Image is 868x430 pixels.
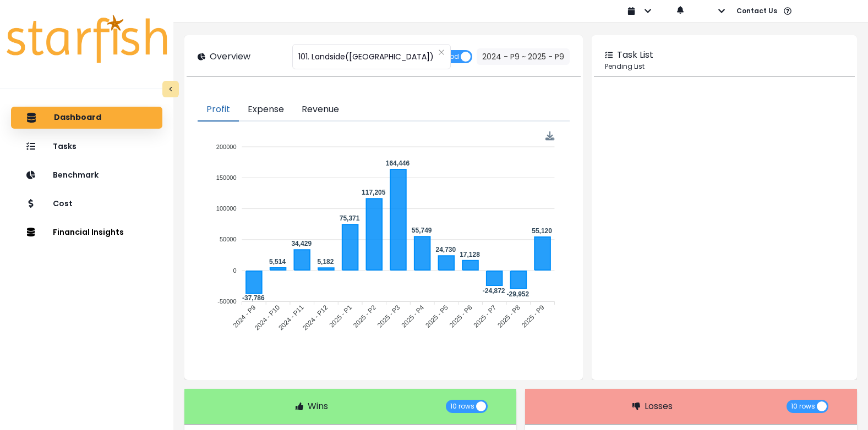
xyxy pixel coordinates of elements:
tspan: 2024 - P11 [277,304,306,332]
button: Dashboard [11,107,162,129]
button: Clear [438,47,445,58]
p: Overview [210,50,250,63]
p: Pending List [605,62,844,71]
tspan: 2025 - P4 [400,304,426,329]
tspan: 50000 [220,236,237,243]
p: Tasks [53,142,77,151]
button: Profit [198,98,239,122]
img: Download Profit [545,131,555,141]
tspan: -50000 [218,298,237,305]
button: Expense [239,98,293,122]
svg: close [438,49,445,56]
p: Dashboard [54,113,101,123]
button: Tasks [11,135,162,157]
tspan: 2024 - P12 [302,304,330,332]
tspan: 2025 - P1 [328,304,354,329]
button: Benchmark [11,164,162,186]
p: Task List [617,48,653,62]
p: Losses [645,400,673,413]
button: Financial Insights [11,221,162,243]
p: Cost [53,199,73,208]
div: Menu [545,131,555,141]
p: Wins [308,400,328,413]
tspan: 0 [233,267,237,274]
tspan: 2024 - P9 [232,304,258,329]
tspan: 2025 - P7 [472,304,498,329]
span: 10 rows [450,400,474,413]
span: 101. Landside([GEOGRAPHIC_DATA]) [298,45,434,68]
tspan: 2024 - P10 [253,304,282,332]
tspan: 100000 [216,205,237,212]
p: Benchmark [53,170,99,180]
button: Cost [11,192,162,214]
tspan: 2025 - P6 [449,304,474,329]
tspan: 2025 - P2 [352,304,378,329]
tspan: 2025 - P8 [496,304,522,329]
tspan: 200000 [216,144,237,150]
tspan: 150000 [216,174,237,181]
button: 2024 - P9 ~ 2025 - P9 [477,48,570,65]
span: 10 rows [791,400,815,413]
tspan: 2025 - P5 [424,304,450,329]
button: Revenue [293,98,348,122]
tspan: 2025 - P3 [376,304,402,329]
tspan: 2025 - P9 [521,304,547,329]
